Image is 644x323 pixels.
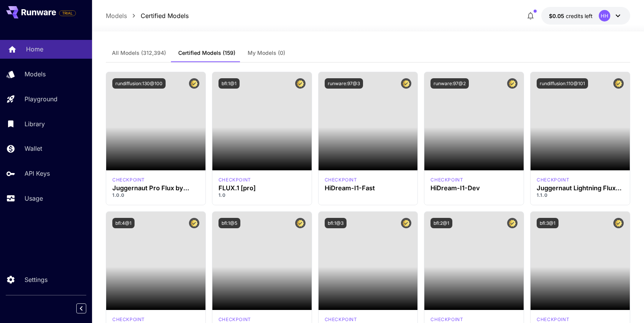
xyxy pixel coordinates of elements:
[537,316,569,323] p: checkpoint
[537,192,624,199] p: 1.1.0
[219,176,251,183] p: checkpoint
[613,218,624,228] button: Certified Model – Vetted for best performance and includes a commercial license.
[507,78,517,89] button: Certified Model – Vetted for best performance and includes a commercial license.
[219,316,251,323] p: checkpoint
[25,169,50,178] p: API Keys
[112,176,145,183] p: checkpoint
[430,176,463,183] p: checkpoint
[541,7,630,25] button: $0.05HH
[112,176,145,183] div: FLUX.1 D
[430,218,452,228] button: bfl:2@1
[599,10,610,21] div: HH
[178,49,235,56] span: Certified Models (159)
[325,316,357,323] div: fluxpro
[537,176,569,183] div: FLUX.1 D
[25,275,48,284] p: Settings
[537,185,624,192] h3: Juggernaut Lightning Flux by RunDiffusion
[219,218,240,228] button: bfl:1@5
[537,218,559,228] button: bfl:3@1
[430,316,463,323] div: fluxpro
[537,78,588,89] button: rundiffusion:110@101
[219,192,306,199] p: 1.0
[613,78,624,89] button: Certified Model – Vetted for best performance and includes a commercial license.
[537,316,569,323] div: FLUX.1 Kontext [pro]
[248,49,285,56] span: My Models (0)
[112,192,199,199] p: 1.0.0
[25,69,46,79] p: Models
[219,78,240,89] button: bfl:1@1
[325,316,357,323] p: checkpoint
[401,218,411,228] button: Certified Model – Vetted for best performance and includes a commercial license.
[106,11,189,20] nav: breadcrumb
[549,13,566,19] span: $0.05
[325,78,363,89] button: runware:97@3
[112,316,145,323] p: checkpoint
[566,13,593,19] span: credits left
[112,218,135,228] button: bfl:4@1
[189,78,199,89] button: Certified Model – Vetted for best performance and includes a commercial license.
[25,119,45,129] p: Library
[430,185,517,192] h3: HiDream-I1-Dev
[219,316,251,323] div: fluxpro
[219,185,306,192] h3: FLUX.1 [pro]
[537,176,569,183] p: checkpoint
[507,218,517,228] button: Certified Model – Vetted for best performance and includes a commercial license.
[25,194,43,203] p: Usage
[189,218,199,228] button: Certified Model – Vetted for best performance and includes a commercial license.
[59,8,76,18] span: Add your payment card to enable full platform functionality.
[106,11,127,20] a: Models
[112,78,166,89] button: rundiffusion:130@100
[25,94,58,104] p: Playground
[325,218,347,228] button: bfl:1@3
[549,12,593,20] div: $0.05
[26,44,43,54] p: Home
[430,316,463,323] p: checkpoint
[25,144,42,153] p: Wallet
[325,176,357,183] p: checkpoint
[76,303,86,313] button: Collapse sidebar
[325,176,357,183] div: HiDream Fast
[82,302,92,315] div: Collapse sidebar
[401,78,411,89] button: Certified Model – Vetted for best performance and includes a commercial license.
[59,10,76,16] span: TRIAL
[430,78,469,89] button: runware:97@2
[430,176,463,183] div: HiDream Dev
[112,316,145,323] div: FLUX.1 Kontext [max]
[141,11,189,20] a: Certified Models
[325,185,412,192] h3: HiDream-I1-Fast
[112,185,199,192] h3: Juggernaut Pro Flux by RunDiffusion
[295,218,306,228] button: Certified Model – Vetted for best performance and includes a commercial license.
[219,176,251,183] div: fluxpro
[295,78,306,89] button: Certified Model – Vetted for best performance and includes a commercial license.
[112,49,166,56] span: All Models (312,394)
